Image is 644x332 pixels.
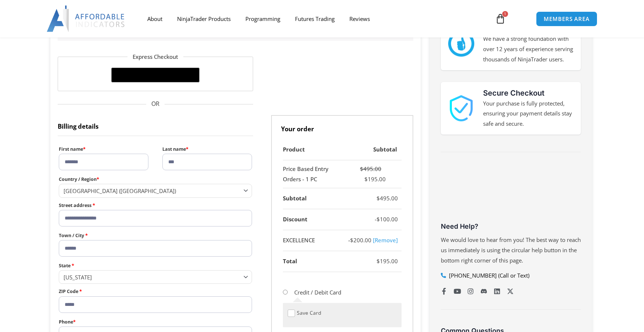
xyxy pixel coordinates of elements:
[288,10,342,27] a: Futures Trading
[140,10,487,27] nav: Menu
[59,184,252,197] span: Country / Region
[238,10,288,27] a: Programming
[64,187,241,194] span: United States (US)
[502,11,508,17] span: 1
[283,160,347,189] td: Price Based Entry Orders - 1 PC
[447,271,529,281] span: [PHONE_NUMBER] (Call or Text)
[64,274,241,281] span: North Carolina
[377,257,380,265] span: $
[111,68,199,82] button: Buy with GPay
[59,261,252,270] label: State
[283,139,347,160] th: Product
[59,144,148,154] label: First name
[283,257,297,265] strong: Total
[59,201,252,210] label: Street address
[294,289,341,296] label: Credit / Debit Card
[127,52,183,62] legend: Express Checkout
[483,34,573,65] p: We have a strong foundation with over 12 years of experience serving thousands of NinjaTrader users.
[59,231,252,240] label: Town / City
[544,16,590,22] span: MEMBERS AREA
[448,31,474,57] img: mark thumbs good 43913 | Affordable Indicators – NinjaTrader
[58,99,253,110] span: OR
[162,144,252,154] label: Last name
[448,95,474,121] img: 1000913 | Affordable Indicators – NinjaTrader
[377,215,380,223] span: $
[441,236,581,264] span: We would love to hear from you! The best way to reach us immediately is using the circular help b...
[483,88,573,99] h3: Secure Checkout
[375,215,377,223] span: -
[360,165,381,172] bdi: 495.00
[377,257,398,265] bdi: 195.00
[59,317,252,326] label: Phone
[271,115,413,139] h3: Your order
[59,175,252,184] label: Country / Region
[170,10,238,27] a: NinjaTrader Products
[283,230,347,251] th: EXCELLENCE
[373,236,398,244] a: Remove excellence coupon
[342,10,377,27] a: Reviews
[59,270,252,284] span: State
[483,99,573,129] p: Your purchase is fully protected, ensuring your payment details stay safe and secure.
[47,6,126,32] img: LogoAI | Affordable Indicators – NinjaTrader
[364,175,368,183] span: $
[347,139,402,160] th: Subtotal
[360,165,363,172] span: $
[347,230,402,251] td: -
[297,309,321,317] label: Save Card
[441,165,581,220] iframe: Customer reviews powered by Trustpilot
[536,11,597,26] a: MEMBERS AREA
[377,215,398,223] bdi: 100.00
[140,10,170,27] a: About
[58,115,253,136] h3: Billing details
[364,175,386,183] bdi: 195.00
[350,236,353,244] span: $
[441,222,581,231] h3: Need Help?
[350,236,371,244] span: 200.00
[283,194,307,202] strong: Subtotal
[283,209,347,230] th: Discount
[377,194,380,202] span: $
[377,194,398,202] bdi: 495.00
[59,287,252,296] label: ZIP Code
[484,8,517,29] a: 1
